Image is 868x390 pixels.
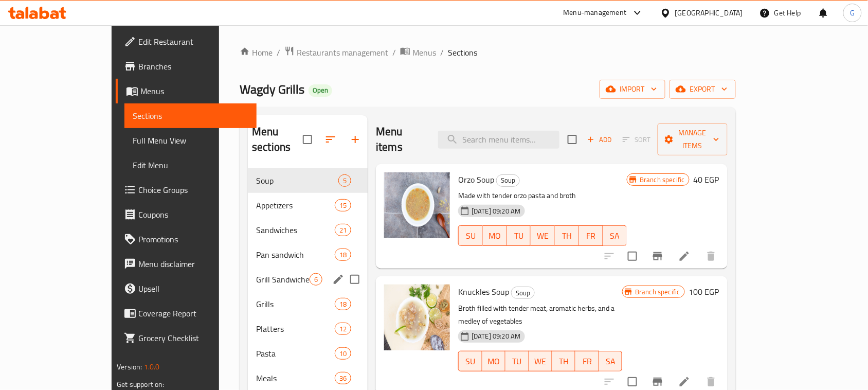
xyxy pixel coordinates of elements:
a: Coverage Report [116,301,257,326]
span: FR [580,354,594,369]
a: Choice Groups [116,178,257,202]
span: 21 [335,225,351,235]
div: Appetizers15 [248,193,368,218]
span: MO [487,228,503,243]
button: Add section [343,127,368,152]
span: Menu disclaimer [138,258,248,270]
a: Branches [116,54,257,79]
div: Meals [256,372,335,384]
a: Edit Menu [124,153,257,178]
span: Select all sections [297,129,318,150]
span: TU [510,354,525,369]
nav: breadcrumb [240,46,736,59]
h2: Menu sections [252,124,303,155]
a: Grocery Checklist [116,326,257,350]
div: Soup [496,174,520,187]
span: 36 [335,374,351,383]
span: import [608,83,657,96]
button: FR [579,225,603,246]
h6: 100 EGP [689,285,719,299]
span: Branch specific [631,287,684,297]
span: Add item [583,132,616,148]
div: Open [309,84,332,97]
div: items [335,298,351,310]
span: 18 [335,250,351,260]
span: Soup [497,174,519,186]
span: Grill Sandwiches [256,273,310,286]
h2: Menu items [376,124,425,155]
div: Pasta10 [248,341,368,366]
span: Grills [256,298,335,310]
li: / [277,46,280,59]
span: Open [309,86,332,95]
span: Pasta [256,347,335,360]
span: Upsell [138,282,248,295]
span: Platters [256,323,335,335]
span: Full Menu View [133,134,248,147]
div: Sandwiches21 [248,218,368,242]
span: Choice Groups [138,184,248,196]
button: SU [458,351,482,371]
a: Full Menu View [124,128,257,153]
a: Restaurants management [284,46,388,59]
div: Soup5 [248,168,368,193]
span: Edit Restaurant [138,36,248,48]
span: Soup [256,174,338,187]
span: Select section first [616,132,658,148]
span: Sections [133,110,248,122]
a: Menu disclaimer [116,252,257,276]
span: SU [463,228,479,243]
span: Knuckles Soup [458,284,509,299]
div: [GEOGRAPHIC_DATA] [675,7,743,19]
button: SA [599,351,622,371]
span: WE [535,228,551,243]
button: Add [583,132,616,148]
button: edit [331,272,346,287]
span: Restaurants management [297,46,388,59]
span: 12 [335,324,351,334]
a: Edit Restaurant [116,29,257,54]
button: TU [507,225,531,246]
span: TU [511,228,527,243]
span: Coverage Report [138,307,248,320]
a: Menus [116,79,257,103]
span: Sort sections [318,127,343,152]
span: Select section [562,129,583,150]
button: SU [458,225,483,246]
span: Appetizers [256,199,335,211]
span: export [678,83,728,96]
div: items [335,249,351,261]
span: TH [559,228,575,243]
span: Add [586,134,613,146]
a: Edit menu item [678,376,691,388]
span: Menus [412,46,436,59]
a: Promotions [116,227,257,252]
div: items [335,199,351,211]
span: [DATE] 09:20 AM [467,206,525,216]
span: Manage items [666,127,719,152]
li: / [440,46,444,59]
span: Soup [512,287,534,299]
span: 1.0.0 [144,360,160,374]
button: WE [529,351,552,371]
p: Made with tender orzo pasta and broth [458,189,627,202]
button: MO [483,225,507,246]
span: 15 [335,201,351,210]
span: [DATE] 09:20 AM [467,331,525,341]
div: items [310,273,322,286]
div: items [335,347,351,360]
span: 5 [339,176,351,186]
span: SA [607,228,623,243]
span: Branch specific [636,175,689,185]
span: Edit Menu [133,159,248,171]
button: import [600,80,665,99]
span: G [850,7,855,19]
h6: 40 EGP [694,172,719,187]
button: TH [552,351,575,371]
div: Menu-management [564,7,627,19]
span: Coupons [138,208,248,221]
div: Grill Sandwiches6edit [248,267,368,292]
